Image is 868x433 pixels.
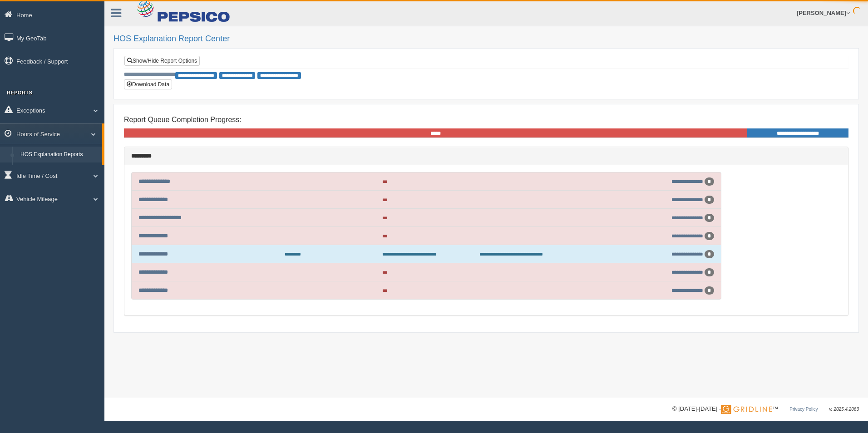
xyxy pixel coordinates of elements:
a: HOS Explanation Reports [16,147,102,163]
span: v. 2025.4.2063 [829,407,859,412]
img: Gridline [721,405,772,414]
button: Download Data [124,79,172,89]
a: Show/Hide Report Options [124,56,200,66]
h4: Report Queue Completion Progress: [124,116,848,124]
h2: HOS Explanation Report Center [113,34,859,44]
a: Privacy Policy [789,407,818,412]
div: © [DATE]-[DATE] - ™ [672,404,859,414]
a: HOS Violation Audit Reports [16,162,102,179]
